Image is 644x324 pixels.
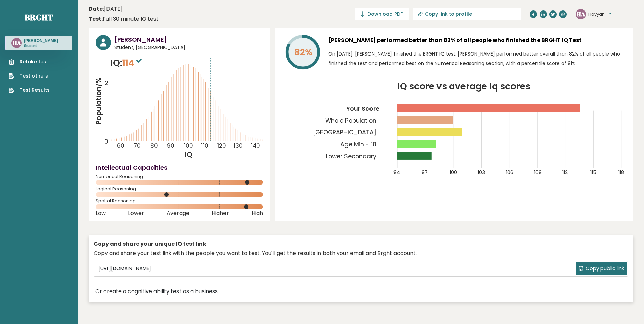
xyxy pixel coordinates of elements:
tspan: 109 [534,169,542,176]
tspan: 130 [234,142,243,150]
tspan: Whole Population [325,116,376,125]
b: Date: [89,5,104,13]
tspan: Lower Secondary [326,152,376,160]
span: Lower [128,212,144,215]
h3: [PERSON_NAME] [24,38,58,43]
time: [DATE] [89,5,123,13]
tspan: 100 [450,169,457,176]
tspan: [GEOGRAPHIC_DATA] [313,128,376,136]
span: Download PDF [367,10,403,18]
span: Average [167,212,189,215]
text: HA [13,39,21,47]
span: Higher [212,212,229,215]
p: IQ: [110,56,143,70]
text: HA [577,10,585,18]
a: Test Results [9,87,50,94]
tspan: 110 [201,142,208,150]
tspan: 115 [590,169,596,176]
div: Copy and share your test link with the people you want to test. You'll get the results in both yo... [94,249,628,257]
tspan: 60 [117,142,124,150]
tspan: IQ [185,150,193,159]
tspan: 103 [478,169,485,176]
tspan: 112 [562,169,568,176]
div: Copy and share your unique IQ test link [94,240,628,248]
tspan: 118 [618,169,624,176]
b: Test: [89,15,103,23]
a: Download PDF [355,8,409,20]
span: High [252,212,263,215]
tspan: 70 [134,142,141,150]
tspan: 1 [105,108,107,116]
p: On [DATE], [PERSON_NAME] finished the BRGHT IQ test. [PERSON_NAME] performed better overall than ... [328,49,626,68]
tspan: 97 [422,169,428,176]
tspan: 90 [167,142,174,150]
tspan: 2 [105,79,108,87]
button: Hayyan [588,11,611,18]
a: Test others [9,72,50,80]
span: Logical Reasoning [96,188,263,190]
span: Copy public link [586,265,624,273]
tspan: 80 [150,142,158,150]
a: Or create a cognitive ability test as a business [95,287,218,296]
tspan: 140 [251,142,260,150]
div: Full 30 minute IQ test [89,15,159,23]
a: Brght [25,12,53,23]
tspan: 120 [217,142,226,150]
tspan: Your Score [346,105,379,113]
tspan: Age Min - 18 [340,140,376,148]
tspan: IQ score vs average Iq scores [397,80,530,92]
span: Student, [GEOGRAPHIC_DATA] [114,44,263,51]
tspan: 82% [294,46,312,58]
a: Retake test [9,58,50,65]
span: 114 [122,57,143,69]
tspan: 94 [393,169,400,176]
span: Spatial Reasoning [96,200,263,202]
span: Numerical Reasoning [96,175,263,178]
span: Low [96,212,106,215]
tspan: 100 [184,142,193,150]
button: Copy public link [576,262,627,275]
tspan: 0 [104,137,108,146]
p: Student [24,44,58,48]
h3: [PERSON_NAME] [114,35,263,44]
tspan: Population/% [94,78,103,125]
h3: [PERSON_NAME] performed better than 82% of all people who finished the BRGHT IQ Test [328,35,626,46]
h4: Intellectual Capacities [96,163,263,172]
tspan: 106 [506,169,514,176]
